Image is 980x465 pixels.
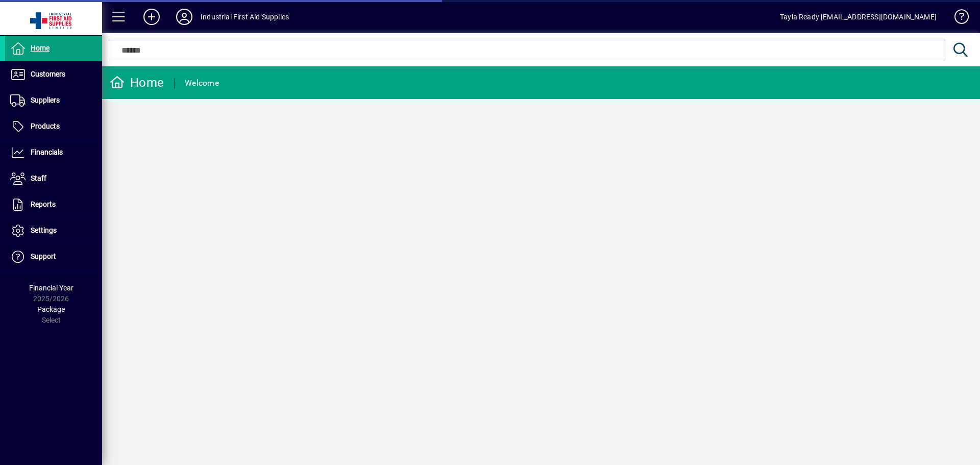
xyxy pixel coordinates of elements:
a: Products [5,114,102,139]
span: Support [31,252,56,260]
span: Package [37,305,65,313]
span: Financials [31,148,63,156]
a: Support [5,244,102,270]
span: Settings [31,226,57,234]
a: Financials [5,140,102,165]
span: Home [31,44,50,52]
a: Suppliers [5,88,102,113]
div: Welcome [185,75,219,91]
div: Home [110,75,164,91]
button: Add [135,8,168,26]
div: Tayla Ready [EMAIL_ADDRESS][DOMAIN_NAME] [780,9,937,25]
a: Staff [5,166,102,191]
span: Staff [31,174,46,182]
span: Products [31,122,60,130]
a: Reports [5,192,102,217]
a: Customers [5,62,102,87]
a: Settings [5,218,102,243]
span: Financial Year [29,284,73,292]
span: Suppliers [31,96,60,104]
button: Profile [168,8,201,26]
div: Industrial First Aid Supplies [201,9,289,25]
span: Customers [31,70,65,78]
a: Knowledge Base [947,2,967,35]
span: Reports [31,200,56,208]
